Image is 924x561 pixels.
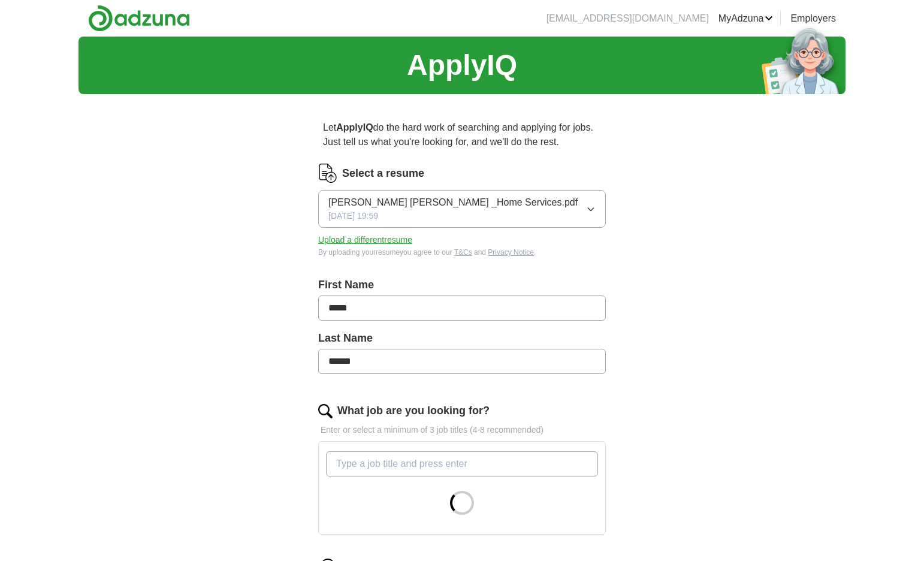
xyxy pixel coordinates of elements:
[318,330,606,346] label: Last Name
[318,404,333,418] img: search.png
[328,195,578,210] span: [PERSON_NAME] [PERSON_NAME] _Home Services.pdf
[546,11,709,26] li: [EMAIL_ADDRESS][DOMAIN_NAME]
[407,44,517,87] h1: ApplyIQ
[790,11,836,26] a: Employers
[326,451,598,476] input: Type a job title and press enter
[318,190,606,228] button: [PERSON_NAME] [PERSON_NAME] _Home Services.pdf[DATE] 19:59
[328,210,378,222] span: [DATE] 19:59
[318,116,606,154] p: Let do the hard work of searching and applying for jobs. Just tell us what you're looking for, an...
[318,277,606,293] label: First Name
[488,248,534,257] a: Privacy Notice
[337,403,490,419] label: What job are you looking for?
[342,165,424,182] label: Select a resume
[88,5,190,32] img: Adzuna logo
[318,247,606,258] div: By uploading your resume you agree to our and .
[454,248,472,257] a: T&Cs
[718,11,774,26] a: MyAdzuna
[336,122,373,132] strong: ApplyIQ
[318,164,337,183] img: CV Icon
[318,234,412,246] button: Upload a differentresume
[318,424,606,436] p: Enter or select a minimum of 3 job titles (4-8 recommended)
